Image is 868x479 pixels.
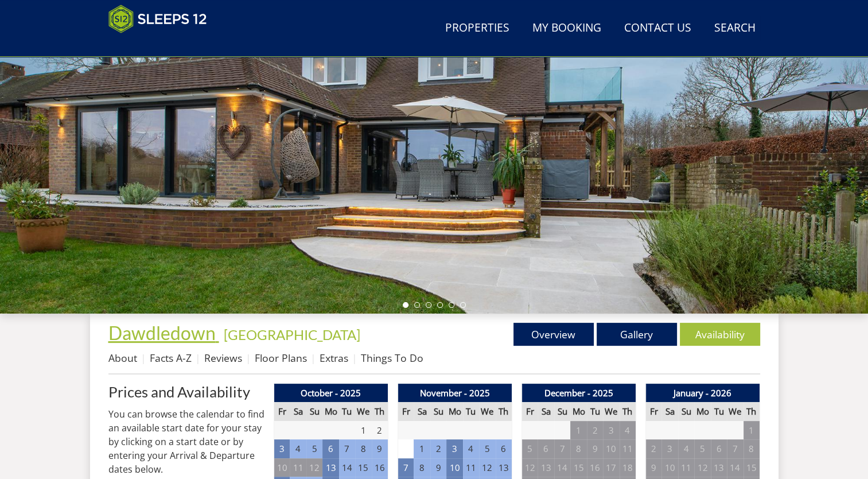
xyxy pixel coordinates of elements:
th: November - 2025 [398,384,512,403]
td: 8 [355,439,371,458]
td: 17 [603,458,619,477]
th: Th [372,402,388,421]
th: Fr [398,402,414,421]
td: 6 [322,439,338,458]
a: Properties [441,16,514,41]
td: 11 [463,458,479,477]
td: 4 [678,439,694,458]
td: 15 [570,458,586,477]
a: Extras [320,351,348,365]
th: Su [554,402,570,421]
td: 6 [496,439,512,458]
td: 13 [322,458,338,477]
td: 13 [496,458,512,477]
th: We [479,402,495,421]
td: 12 [479,458,495,477]
a: Reviews [204,351,242,365]
td: 15 [744,458,760,477]
th: Sa [661,402,678,421]
th: Mo [446,402,462,421]
td: 2 [372,421,388,440]
td: 5 [306,439,322,458]
th: Fr [521,402,538,421]
th: We [727,402,743,421]
th: Th [744,402,760,421]
th: Mo [694,402,710,421]
th: October - 2025 [274,384,388,403]
td: 16 [372,458,388,477]
td: 7 [339,439,355,458]
td: 11 [620,439,636,458]
td: 2 [645,439,661,458]
a: Gallery [597,323,677,346]
td: 2 [587,421,603,440]
td: 7 [398,458,414,477]
td: 6 [538,439,554,458]
td: 8 [744,439,760,458]
td: 8 [414,458,430,477]
td: 5 [694,439,710,458]
th: Tu [587,402,603,421]
td: 9 [430,458,446,477]
td: 3 [661,439,678,458]
th: December - 2025 [521,384,636,403]
td: 1 [355,421,371,440]
img: Sleeps 12 [108,5,207,33]
td: 4 [620,421,636,440]
a: Overview [513,323,594,346]
th: Mo [322,402,338,421]
td: 9 [645,458,661,477]
th: We [603,402,619,421]
th: Sa [538,402,554,421]
td: 3 [603,421,619,440]
td: 3 [446,439,462,458]
td: 1 [414,439,430,458]
th: Tu [339,402,355,421]
a: My Booking [528,16,606,41]
iframe: Customer reviews powered by Trustpilot [103,40,223,50]
a: Floor Plans [255,351,307,365]
td: 12 [306,458,322,477]
td: 3 [274,439,290,458]
a: Availability [680,323,760,346]
td: 14 [727,458,743,477]
th: Su [430,402,446,421]
td: 7 [554,439,570,458]
td: 10 [446,458,462,477]
td: 1 [570,421,586,440]
td: 1 [744,421,760,440]
p: You can browse the calendar to find an available start date for your stay by clicking on a start ... [108,407,264,476]
td: 14 [339,458,355,477]
th: January - 2026 [645,384,760,403]
th: Sa [290,402,306,421]
td: 11 [290,458,306,477]
th: Fr [645,402,661,421]
td: 12 [521,458,538,477]
th: Tu [463,402,479,421]
td: 2 [430,439,446,458]
th: Su [678,402,694,421]
th: Tu [711,402,727,421]
a: Things To Do [361,351,423,365]
a: Facts A-Z [150,351,192,365]
td: 12 [694,458,710,477]
td: 10 [603,439,619,458]
td: 10 [274,458,290,477]
td: 16 [587,458,603,477]
td: 9 [587,439,603,458]
td: 18 [620,458,636,477]
span: - [219,326,360,343]
h2: Prices and Availability [108,384,264,400]
td: 11 [678,458,694,477]
th: Th [620,402,636,421]
a: Search [710,16,760,41]
a: Contact Us [620,16,696,41]
td: 4 [290,439,306,458]
td: 9 [372,439,388,458]
td: 6 [711,439,727,458]
td: 13 [711,458,727,477]
td: 5 [479,439,495,458]
td: 10 [661,458,678,477]
a: [GEOGRAPHIC_DATA] [224,326,360,343]
td: 8 [570,439,586,458]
